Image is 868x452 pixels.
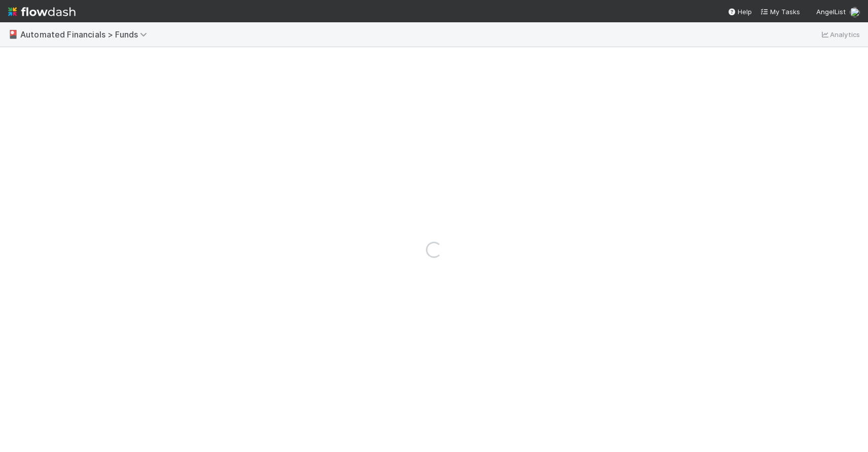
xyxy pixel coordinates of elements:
[816,8,846,16] span: AngelList
[8,30,18,39] span: 🎴
[760,7,800,17] a: My Tasks
[728,7,752,17] div: Help
[850,7,860,17] img: avatar_5ff1a016-d0ce-496a-bfbe-ad3802c4d8a0.png
[760,8,800,16] span: My Tasks
[8,3,76,20] img: logo-inverted-e16ddd16eac7371096b0.svg
[20,29,152,40] span: Automated Financials > Funds
[820,28,860,41] a: Analytics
